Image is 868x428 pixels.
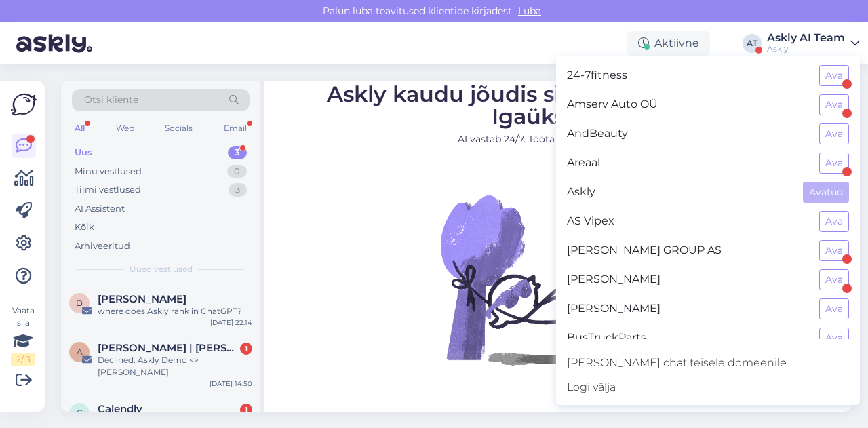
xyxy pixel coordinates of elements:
[75,146,92,159] div: Uus
[227,165,247,178] div: 0
[556,375,860,400] div: Logi välja
[229,183,247,197] div: 3
[210,317,252,328] div: [DATE] 22:14
[162,119,195,137] div: Socials
[221,119,250,137] div: Email
[567,269,808,290] span: [PERSON_NAME]
[98,293,186,305] span: Dan Erickson
[11,353,35,366] div: 2 / 3
[556,351,860,375] a: [PERSON_NAME] chat teisele domeenile
[436,157,680,401] img: No Chat active
[75,220,94,234] div: Kõik
[819,65,849,86] button: Ava
[98,403,142,415] span: Calendly
[803,182,849,203] button: Avatud
[84,93,138,107] span: Otsi kliente
[11,92,37,117] img: Askly Logo
[228,146,247,159] div: 3
[567,65,808,86] span: 24-7fitness
[743,34,762,53] div: AT
[567,240,808,261] span: [PERSON_NAME] GROUP AS
[130,263,193,275] span: Uued vestlused
[98,305,252,317] div: where does Askly rank in ChatGPT?
[567,123,808,144] span: AndBeauty
[767,43,845,54] div: Askly
[76,298,83,308] span: D
[113,119,137,137] div: Web
[77,408,83,418] span: C
[819,269,849,290] button: Ava
[567,94,808,115] span: Amserv Auto OÜ
[327,80,789,129] span: Askly kaudu jõudis sinuni juba klienti. Igaüks loeb.
[514,5,545,17] span: Luba
[75,165,142,178] div: Minu vestlused
[75,183,141,197] div: Tiimi vestlused
[327,132,789,146] p: AI vastab 24/7. Tööta nutikamalt juba täna.
[819,153,849,174] button: Ava
[11,305,35,366] div: Vaata siia
[210,378,252,389] div: [DATE] 14:50
[767,33,845,43] div: Askly AI Team
[567,182,792,203] span: Askly
[819,94,849,115] button: Ava
[98,354,252,378] div: Declined: Askly Demo <> [PERSON_NAME]
[72,119,87,137] div: All
[567,153,808,174] span: Areaal
[819,211,849,232] button: Ava
[819,298,849,319] button: Ava
[819,328,849,349] button: Ava
[77,347,83,357] span: A
[240,404,252,416] div: 1
[567,211,808,232] span: AS Vipex
[240,343,252,355] div: 1
[627,31,710,56] div: Aktiivne
[819,123,849,144] button: Ava
[567,298,808,319] span: [PERSON_NAME]
[98,342,239,354] span: Agata Rosenberg | ROHE AUTO
[75,202,125,216] div: AI Assistent
[767,33,860,54] a: Askly AI TeamAskly
[75,239,130,253] div: Arhiveeritud
[567,328,808,349] span: BusTruckParts
[819,240,849,261] button: Ava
